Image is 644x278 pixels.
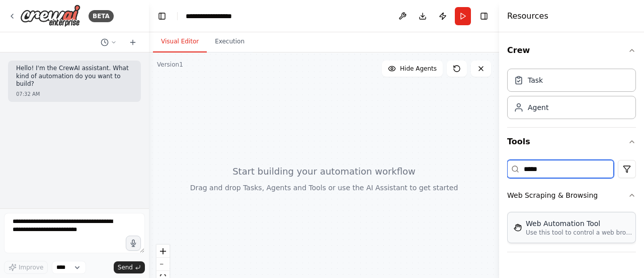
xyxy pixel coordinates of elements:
nav: breadcrumb [186,11,252,21]
div: Web Scraping & Browsing [507,208,636,252]
img: Logo [20,5,80,27]
button: Hide right sidebar [477,9,491,23]
span: Improve [19,263,43,271]
h4: Resources [507,10,548,22]
button: Web Scraping & Browsing [507,182,636,208]
button: Start a new chat [125,36,141,48]
span: Hide Agents [400,65,437,73]
button: Execution [207,31,253,52]
span: Send [118,263,133,271]
button: Tools [507,128,636,156]
button: Improve [4,261,48,274]
div: Agent [528,102,548,113]
p: Use this tool to control a web browser and interact with websites using natural language. Capabil... [526,229,636,237]
button: Hide Agents [382,61,443,77]
div: Task [528,75,543,85]
button: zoom in [156,245,170,258]
div: BETA [89,10,114,22]
button: zoom out [156,258,170,271]
button: Crew [507,36,636,65]
div: Tools [507,156,636,260]
button: Switch to previous chat [97,36,121,48]
div: Web Automation Tool [526,218,636,229]
button: Visual Editor [153,31,207,52]
button: Hide left sidebar [155,9,169,23]
button: Send [114,261,145,273]
div: Crew [507,65,636,127]
button: Click to speak your automation idea [126,236,141,251]
div: 07:32 AM [16,90,133,98]
img: StagehandTool [514,224,522,232]
p: Hello! I'm the CrewAI assistant. What kind of automation do you want to build? [16,65,133,88]
div: Version 1 [157,61,183,69]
